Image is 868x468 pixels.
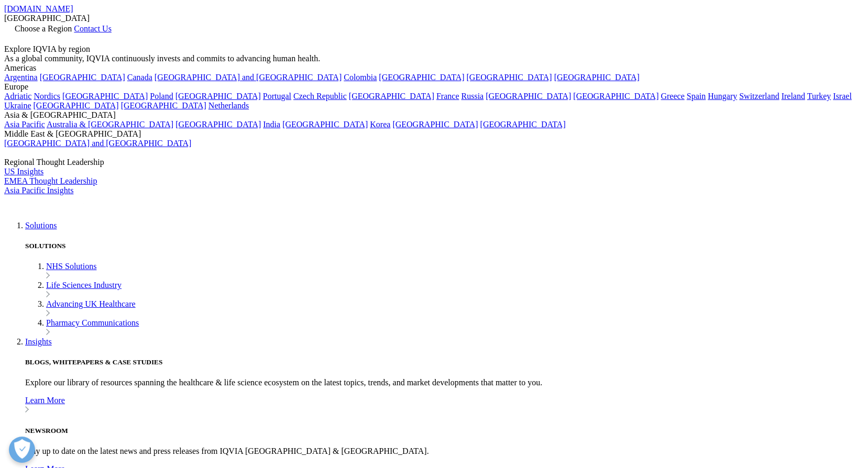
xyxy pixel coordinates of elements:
[25,396,864,415] a: Learn More
[25,337,52,346] a: Insights
[25,358,864,366] h5: BLOGS, WHITEPAPERS & CASE STUDIES
[150,92,173,101] a: Poland
[554,73,640,82] a: [GEOGRAPHIC_DATA]
[25,378,864,387] p: Explore our library of resources spanning the healthcare & life science ecosystem on the latest t...
[155,73,342,82] a: [GEOGRAPHIC_DATA] and [GEOGRAPHIC_DATA]
[4,63,864,73] div: Americas
[175,92,261,101] a: [GEOGRAPHIC_DATA]
[4,44,864,54] div: Explore IQVIA by region
[833,92,852,101] a: Israel
[34,92,60,101] a: Nordics
[4,139,191,148] a: [GEOGRAPHIC_DATA] and [GEOGRAPHIC_DATA]
[782,92,805,101] a: Ireland
[4,92,31,101] a: Adriatic
[263,92,291,101] a: Portugal
[4,101,31,110] a: Ukraine
[34,101,119,110] a: [GEOGRAPHIC_DATA]
[46,281,122,289] a: Life Sciences Industry
[573,92,658,101] a: [GEOGRAPHIC_DATA]
[293,92,347,101] a: Czech Republic
[392,120,478,129] a: [GEOGRAPHIC_DATA]
[4,82,864,92] div: Europe
[480,120,566,129] a: [GEOGRAPHIC_DATA]
[739,92,779,101] a: Switzerland
[25,427,864,435] h5: NEWSROOM
[40,73,125,82] a: [GEOGRAPHIC_DATA]
[4,158,864,167] div: Regional Thought Leadership
[349,92,434,101] a: [GEOGRAPHIC_DATA]
[379,73,464,82] a: [GEOGRAPHIC_DATA]
[121,101,206,110] a: [GEOGRAPHIC_DATA]
[175,120,261,129] a: [GEOGRAPHIC_DATA]
[708,92,737,101] a: Hungary
[4,186,73,195] a: Asia Pacific Insights
[282,120,368,129] a: [GEOGRAPHIC_DATA]
[15,24,72,33] span: Choose a Region
[47,120,173,129] a: Australia & [GEOGRAPHIC_DATA]
[462,92,484,101] a: Russia
[344,73,377,82] a: Colombia
[486,92,571,101] a: [GEOGRAPHIC_DATA]
[467,73,552,82] a: [GEOGRAPHIC_DATA]
[687,92,706,101] a: Spain
[263,120,280,129] a: India
[46,318,139,327] a: Pharmacy Communications
[25,242,864,250] h5: SOLUTIONS
[74,24,112,33] a: Contact Us
[4,110,864,120] div: Asia & [GEOGRAPHIC_DATA]
[4,195,88,210] img: IQVIA Healthcare Information Technology and Pharma Clinical Research Company
[4,167,43,176] a: US Insights
[127,73,152,82] a: Canada
[25,221,57,230] a: Solutions
[46,299,136,308] a: Advancing UK Healthcare
[62,92,148,101] a: [GEOGRAPHIC_DATA]
[4,120,45,129] a: Asia Pacific
[4,129,864,139] div: Middle East & [GEOGRAPHIC_DATA]
[46,262,96,271] a: NHS Solutions
[436,92,459,101] a: France
[4,4,73,13] a: [DOMAIN_NAME]
[807,92,831,101] a: Turkey
[4,176,97,185] a: EMEA Thought Leadership
[370,120,390,129] a: Korea
[4,73,38,82] a: Argentina
[661,92,684,101] a: Greece
[208,101,249,110] a: Netherlands
[9,437,35,463] button: Otwórz Preferencje
[4,14,864,23] div: [GEOGRAPHIC_DATA]
[25,447,864,456] p: Stay up to date on the latest news and press releases from IQVIA [GEOGRAPHIC_DATA] & [GEOGRAPHIC_...
[4,54,864,63] div: As a global community, IQVIA continuously invests and commits to advancing human health.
